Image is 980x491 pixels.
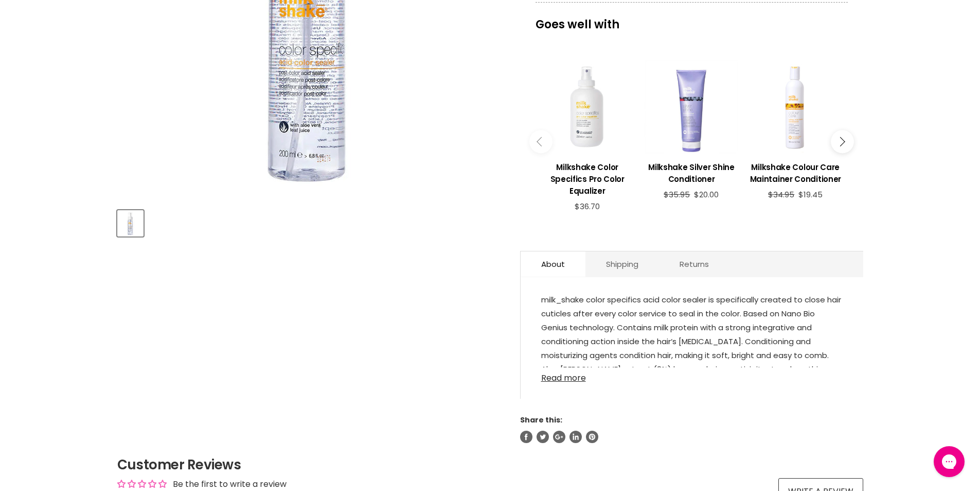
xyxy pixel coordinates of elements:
[659,251,729,277] a: Returns
[798,189,823,200] span: $19.45
[541,367,843,383] a: Read more
[645,154,738,190] a: View product:Milkshake Silver Shine Conditioner
[749,161,842,185] h3: Milkshake Colour Care Maintainer Conditioner
[116,207,503,236] div: Product thumbnails
[929,443,970,481] iframe: Gorgias live chat messenger
[585,251,659,277] a: Shipping
[749,154,842,190] a: View product:Milkshake Colour Care Maintainer Conditioner
[541,161,634,197] h3: Milkshake Color Specifics Pro Color Equalizer
[520,415,562,425] span: Share this:
[117,478,167,490] div: Average rating is 0.00 stars
[575,201,600,212] span: $36.70
[645,161,738,185] h3: Milkshake Silver Shine Conditioner
[117,455,863,474] h2: Customer Reviews
[664,189,690,200] span: $35.95
[520,415,863,443] aside: Share this:
[173,479,287,490] div: Be the first to write a review
[117,210,144,236] button: Milkshake Color Specifics Acid Color Sealer
[694,189,719,200] span: $20.00
[541,294,841,402] span: milk_shake color specifics acid color sealer is specifically created to close hair cuticles after...
[768,189,794,200] span: $34.95
[118,211,142,235] img: Milkshake Color Specifics Acid Color Sealer
[521,251,585,277] a: About
[536,2,848,36] p: Goes well with
[541,154,634,202] a: View product:Milkshake Color Specifics Pro Color Equalizer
